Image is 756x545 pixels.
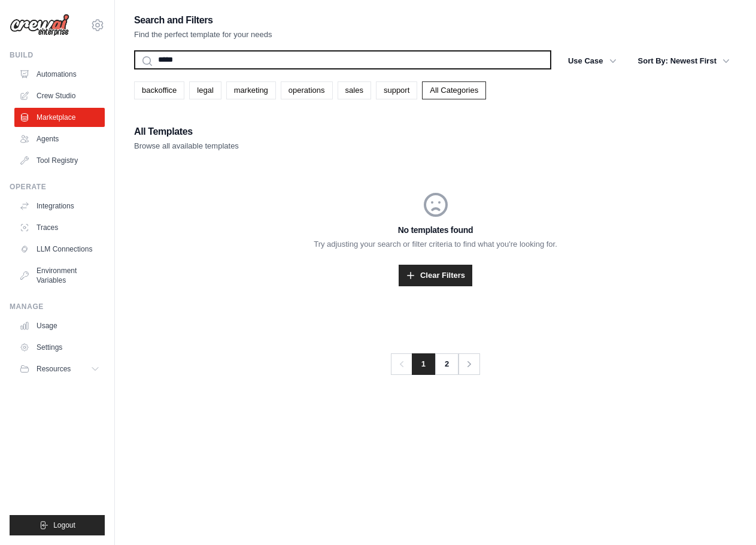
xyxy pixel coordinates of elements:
a: Crew Studio [14,86,105,105]
h2: Search and Filters [134,12,272,29]
button: Logout [10,515,105,535]
span: Logout [53,520,75,530]
p: Browse all available templates [134,140,239,152]
a: operations [281,81,333,99]
a: Environment Variables [14,261,105,290]
h2: All Templates [134,123,239,140]
h3: No templates found [134,224,737,236]
a: Automations [14,65,105,84]
a: support [376,81,417,99]
span: Resources [37,364,71,374]
a: backoffice [134,81,184,99]
a: All Categories [422,81,486,99]
a: Traces [14,218,105,237]
a: legal [189,81,221,99]
a: sales [338,81,371,99]
a: Agents [14,129,105,149]
div: Build [10,50,105,60]
img: Logo [10,14,69,37]
span: 1 [412,353,435,375]
a: LLM Connections [14,240,105,259]
nav: Pagination [391,353,480,375]
button: Sort By: Newest First [631,50,737,72]
a: Tool Registry [14,151,105,170]
p: Find the perfect template for your needs [134,29,272,41]
a: Usage [14,316,105,335]
div: Operate [10,182,105,192]
button: Resources [14,359,105,379]
a: Settings [14,338,105,357]
a: marketing [226,81,276,99]
button: Use Case [561,50,624,72]
a: Clear Filters [399,265,472,286]
p: Try adjusting your search or filter criteria to find what you're looking for. [134,238,737,250]
a: 2 [435,353,459,375]
div: Manage [10,302,105,311]
a: Marketplace [14,108,105,127]
a: Integrations [14,196,105,216]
